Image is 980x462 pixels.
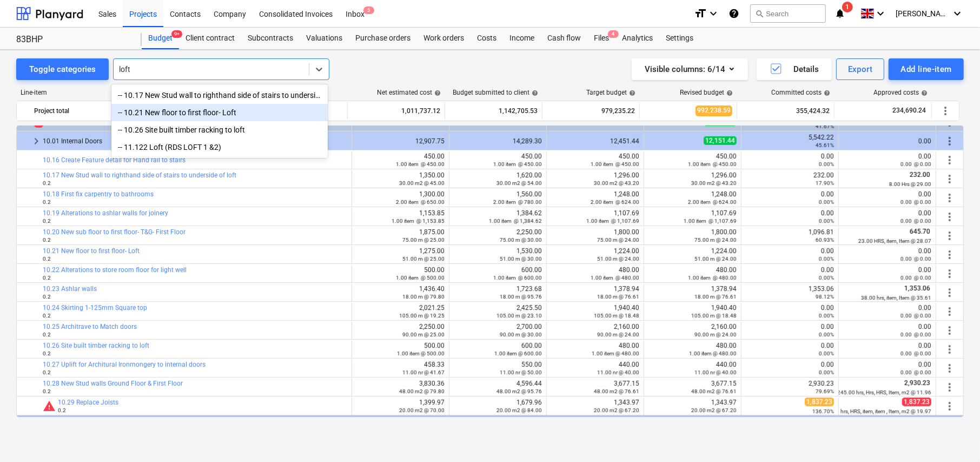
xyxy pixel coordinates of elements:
div: 10.01 Internal Doors [43,133,347,150]
div: 0.00 [843,247,931,262]
small: 48.00 m2 @ 76.61 [594,388,639,394]
div: 1,350.00 [356,171,445,187]
div: 450.00 [551,153,639,168]
small: 2.00 item @ 624.00 [591,199,639,205]
div: 1,142,705.53 [449,102,538,120]
div: 0.00 [746,361,834,376]
div: 0.00 [746,247,834,262]
small: 105.00 m @ 23.10 [496,313,542,319]
small: 8.00 Hrs @ 29.00 [889,181,931,187]
div: -- 10.26 Site built timber racking to loft [111,121,328,138]
div: 1,530.00 [454,247,542,262]
div: Work orders [417,28,471,49]
small: 1.00 item @ 450.00 [591,161,639,167]
small: 1.00 item @ 500.00 [396,275,445,281]
small: 0.2 [43,199,51,205]
div: 1,107.69 [551,209,639,225]
a: Budget9+ [142,28,179,49]
small: 38.00 hrs, item, Item @ 35.61 [861,295,931,301]
div: Committed costs [771,89,830,96]
div: Add line-item [900,62,952,76]
div: 355,424.32 [741,102,830,120]
div: 450.00 [454,153,542,168]
small: 0.00 @ 0.00 [900,351,931,357]
div: Purchase orders [349,28,417,49]
small: 23.00 HRS, item, Item @ 28.07 [858,238,931,244]
div: 2,160.00 [551,323,639,338]
div: 1,296.00 [551,171,639,187]
span: More actions [943,381,956,394]
a: 10.29 Replace Joists [58,399,118,406]
a: 10.21 New floor to first floor- Loft [43,247,140,255]
small: 0.00 @ 0.00 [900,218,931,224]
small: 75.00 m @ 24.00 [597,237,639,243]
i: keyboard_arrow_down [707,7,720,20]
span: 645.70 [909,228,931,235]
small: 90.00 m @ 24.00 [694,332,737,338]
small: 105.00 m @ 19.25 [399,313,445,319]
small: 75.00 m @ 25.00 [402,237,445,243]
div: 0.00 [746,209,834,225]
small: 51.00 m @ 24.00 [694,256,737,262]
div: 3,830.36 [356,380,445,395]
small: 41.67% [816,123,834,129]
small: 0.2 [43,256,51,262]
small: 0.00% [819,351,834,357]
small: 1.00 item @ 600.00 [493,275,542,281]
div: Approved costs [873,89,928,96]
div: 1,300.00 [356,190,445,206]
small: 79.69% [816,388,834,394]
div: 0.00 [843,153,931,168]
div: 12,451.44 [551,137,639,145]
div: 2,425.50 [454,304,542,319]
span: help [919,90,928,96]
div: Income [503,28,541,49]
span: More actions [943,210,956,223]
i: keyboard_arrow_down [874,7,887,20]
div: 0.00 [843,361,931,376]
div: 600.00 [454,342,542,357]
a: 10.25 Architrave to Match doors [43,323,137,331]
small: 0.2 [43,180,51,186]
small: 1.00 item @ 450.00 [396,161,445,167]
small: 48.00 m2 @ 79.80 [399,388,445,394]
small: 2.00 item @ 650.00 [396,199,445,205]
button: Details [757,58,832,80]
a: 10.23 Ashlar walls [43,285,97,293]
small: 1.00 item @ 450.00 [688,161,737,167]
small: 1.00 item @ 1,107.69 [684,218,737,224]
div: -- 11.122 Loft (RDS LOFT 1 &2) [111,138,328,156]
small: 0.00 @ 0.00 [900,256,931,262]
div: 1,620.00 [454,171,542,187]
div: 2,930.23 [746,380,834,395]
small: 75.00 m @ 30.00 [500,237,542,243]
div: 0.00 [843,304,931,319]
small: 48.00 m2 @ 76.61 [691,388,737,394]
small: 105.00 m @ 18.48 [594,313,639,319]
a: 10.19 Alterations to ashlar walls for joinery [43,209,168,217]
div: 2,250.00 [454,228,542,243]
span: More actions [943,286,956,299]
div: 480.00 [648,266,737,281]
span: 4 [608,30,619,38]
div: 0.00 [843,323,931,338]
div: -- 10.17 New Stud wall to righthand side of stairs to underside of loft [111,87,328,104]
span: 234,690.24 [891,106,927,115]
a: 10.22 Alterations to store room floor for light well [43,266,187,274]
small: 1.00 item @ 480.00 [591,275,639,281]
div: 500.00 [356,266,445,281]
small: 0.00 @ 0.00 [900,313,931,319]
div: Client contract [179,28,241,49]
div: 3,677.15 [551,380,639,395]
span: 2,930.23 [903,379,931,387]
div: 600.00 [454,266,542,281]
span: More actions [943,173,956,186]
div: 458.33 [356,361,445,376]
i: format_size [694,7,707,20]
button: Visible columns:6/14 [632,58,748,80]
button: Search [750,4,826,23]
small: 1.00 item @ 450.00 [493,161,542,167]
a: Cash flow [541,28,587,49]
div: Files [587,28,615,49]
